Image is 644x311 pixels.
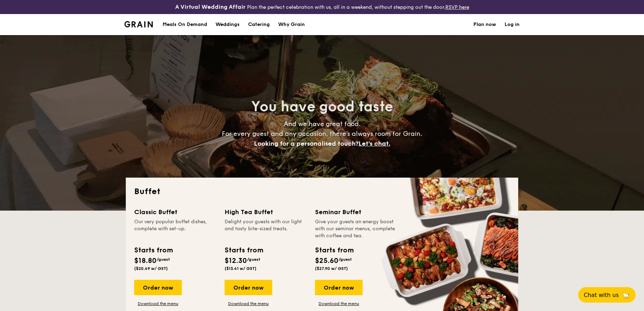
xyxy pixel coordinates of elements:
[134,245,172,256] div: Starts from
[157,257,170,262] span: /guest
[578,287,636,303] button: Chat with us🦙
[584,292,619,298] span: Chat with us
[134,301,182,306] a: Download the menu
[215,14,240,35] div: Weddings
[120,3,524,11] div: Plan the perfect celebration with us, all in a weekend, without stepping out the door.
[134,280,182,295] div: Order now
[315,245,353,256] div: Starts from
[315,280,363,295] div: Order now
[358,140,390,147] span: Let's chat.
[134,218,216,239] div: Our very popular buffet dishes, complete with set-up.
[225,218,307,239] div: Delight your guests with our light and tasty bite-sized treats.
[315,301,363,306] a: Download the menu
[134,207,216,217] div: Classic Buffet
[315,266,348,271] span: ($27.90 w/ GST)
[254,140,358,147] span: Looking for a personalised touch?
[225,280,272,295] div: Order now
[163,14,207,35] div: Meals On Demand
[175,3,246,11] h4: A Virtual Wedding Affair
[473,14,496,35] a: Plan now
[134,266,168,271] span: ($20.49 w/ GST)
[225,245,263,256] div: Starts from
[505,14,520,35] a: Log in
[134,257,157,265] span: $18.80
[134,186,510,197] h2: Buffet
[247,257,260,262] span: /guest
[124,21,153,27] img: Grain
[124,21,153,27] a: Logotype
[251,98,393,115] span: You have good taste
[315,257,338,265] span: $25.60
[445,4,469,10] a: RSVP here
[225,207,307,217] div: High Tea Buffet
[211,14,244,35] a: Weddings
[274,14,309,35] a: Why Grain
[315,207,397,217] div: Seminar Buffet
[225,266,256,271] span: ($13.41 w/ GST)
[158,14,211,35] a: Meals On Demand
[244,14,274,35] a: Catering
[278,14,305,35] div: Why Grain
[622,291,630,299] span: 🦙
[222,120,422,147] span: And we have great food. For every guest and any occasion, there’s always room for Grain.
[315,218,397,239] div: Give your guests an energy boost with our seminar menus, complete with coffee and tea.
[248,14,270,35] h1: Catering
[338,257,352,262] span: /guest
[225,257,247,265] span: $12.30
[225,301,272,306] a: Download the menu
